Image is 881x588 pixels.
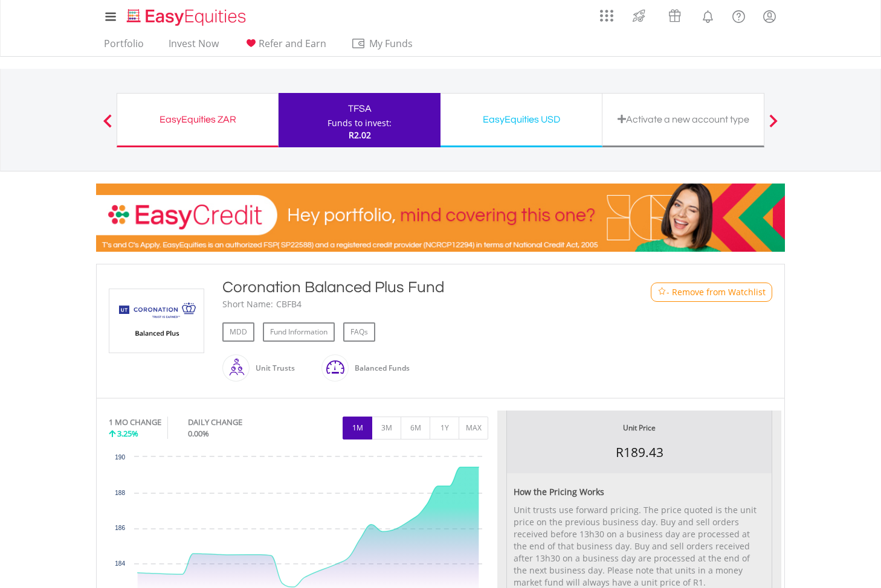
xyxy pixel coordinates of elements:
div: TFSA [286,100,433,117]
span: 3.25% [117,428,138,439]
div: Coronation Balanced Plus Fund [222,276,602,298]
button: 6M [401,417,430,439]
text: 186 [115,525,125,531]
a: Notifications [692,3,723,27]
a: Invest Now [164,37,224,56]
button: 1M [343,417,372,439]
div: CBFB4 [276,298,302,310]
a: My Profile [754,3,785,30]
span: My Funds [351,36,430,51]
img: vouchers-v2.svg [665,6,685,25]
div: EasyEquities USD [448,111,595,128]
img: thrive-v2.svg [629,6,649,25]
div: 1 MO CHANGE [109,417,161,428]
div: Funds to invest: [328,117,392,129]
div: EasyEquities ZAR [124,111,271,128]
span: 0.00% [188,428,209,439]
a: Refer and Earn [239,37,331,56]
button: Watchlist - Remove from Watchlist [651,283,772,302]
button: 3M [372,417,401,439]
div: Balanced Funds [349,354,410,383]
a: Portfolio [99,37,149,56]
img: grid-menu-icon.svg [600,9,613,22]
span: Refer and Earn [259,37,326,50]
img: UT.ZA.CBFB4.png [111,289,202,353]
a: FAQ's and Support [723,3,754,27]
div: DAILY CHANGE [188,417,283,428]
text: 188 [115,490,125,496]
a: Home page [122,3,251,27]
img: EasyEquities_Logo.png [124,7,251,27]
div: Activate a new account type [610,111,757,128]
a: FAQs [343,322,375,342]
img: EasyCredit Promotion Banner [96,184,785,252]
button: 1Y [430,417,459,439]
button: MAX [459,417,488,439]
span: R2.02 [349,129,371,141]
text: 184 [115,560,125,567]
a: MDD [222,322,254,342]
text: 190 [115,454,125,461]
div: Short Name: [222,298,273,310]
a: Fund Information [263,322,335,342]
img: Watchlist [657,287,666,296]
a: AppsGrid [592,3,621,22]
div: Unit Trusts [250,354,295,383]
span: - Remove from Watchlist [666,286,766,298]
a: Vouchers [657,3,692,25]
